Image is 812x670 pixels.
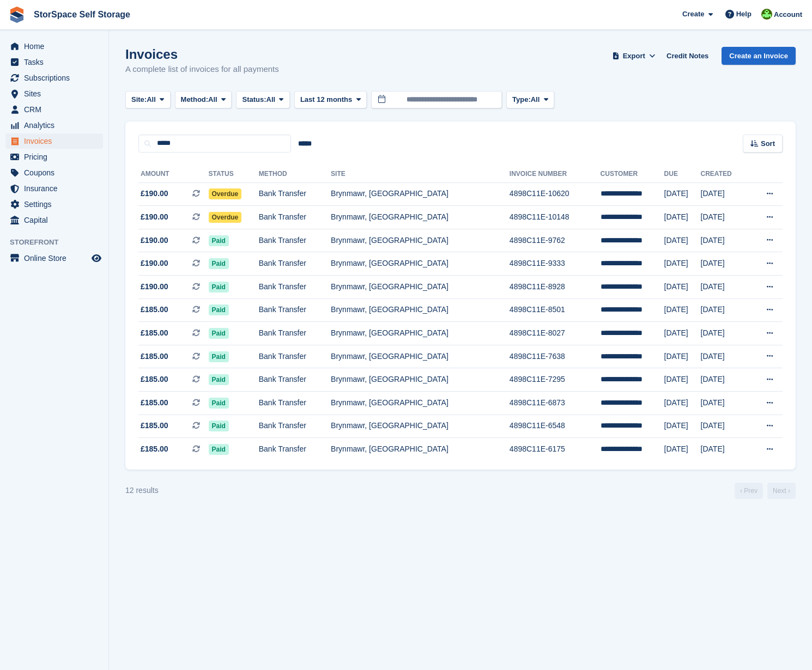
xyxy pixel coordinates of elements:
button: Export [610,47,658,65]
td: [DATE] [664,252,701,276]
span: Method: [181,94,209,105]
td: Bank Transfer [259,299,331,322]
span: Online Store [24,251,89,266]
td: Brynmawr, [GEOGRAPHIC_DATA] [331,392,510,415]
td: Brynmawr, [GEOGRAPHIC_DATA] [331,345,510,368]
th: Status [209,166,259,183]
td: 4898C11E-10148 [510,206,601,229]
a: menu [5,70,103,86]
td: 4898C11E-6175 [510,438,601,461]
a: menu [5,181,103,196]
a: menu [5,102,103,117]
td: Bank Transfer [259,345,331,368]
span: Home [24,39,89,54]
span: £185.00 [141,420,168,431]
td: [DATE] [664,415,701,438]
td: Bank Transfer [259,368,331,392]
span: Overdue [209,188,242,199]
span: Status: [242,94,266,105]
td: 4898C11E-8027 [510,322,601,345]
p: A complete list of invoices for all payments [125,63,279,76]
td: Bank Transfer [259,229,331,252]
a: Next [767,483,796,499]
th: Amount [138,166,209,183]
td: 4898C11E-6873 [510,392,601,415]
td: [DATE] [664,276,701,299]
td: [DATE] [701,182,748,206]
a: Create an Invoice [722,47,796,65]
th: Customer [601,166,664,183]
span: All [266,94,276,105]
span: Subscriptions [24,70,89,86]
th: Invoice Number [510,166,601,183]
span: Pricing [24,149,89,165]
a: StorSpace Self Storage [29,5,135,23]
td: [DATE] [701,438,748,461]
td: Bank Transfer [259,322,331,345]
span: £185.00 [141,327,168,339]
td: [DATE] [701,229,748,252]
td: Bank Transfer [259,415,331,438]
td: 4898C11E-9762 [510,229,601,252]
span: £190.00 [141,258,168,269]
img: stora-icon-8386f47178a22dfd0bd8f6a31ec36ba5ce8667c1dd55bd0f319d3a0aa187defe.svg [9,7,25,23]
th: Site [331,166,510,183]
span: Settings [24,197,89,212]
span: Type: [512,94,531,105]
a: menu [5,165,103,180]
a: menu [5,149,103,165]
th: Due [664,166,701,183]
td: Brynmawr, [GEOGRAPHIC_DATA] [331,182,510,206]
td: Brynmawr, [GEOGRAPHIC_DATA] [331,276,510,299]
a: menu [5,86,103,101]
td: [DATE] [701,415,748,438]
span: Paid [209,304,229,315]
button: Method: All [175,91,232,109]
td: 4898C11E-8928 [510,276,601,299]
a: menu [5,133,103,149]
span: Invoices [24,133,89,149]
img: Jon Pace [761,9,772,20]
a: Previous [735,483,763,499]
td: Brynmawr, [GEOGRAPHIC_DATA] [331,206,510,229]
td: Bank Transfer [259,252,331,276]
td: 4898C11E-7638 [510,345,601,368]
td: Brynmawr, [GEOGRAPHIC_DATA] [331,229,510,252]
td: [DATE] [701,206,748,229]
span: £185.00 [141,397,168,409]
td: [DATE] [664,368,701,392]
span: Site: [131,94,147,105]
a: Preview store [90,252,103,265]
td: [DATE] [664,438,701,461]
td: 4898C11E-6548 [510,415,601,438]
span: £190.00 [141,235,168,246]
span: £190.00 [141,188,168,199]
td: [DATE] [701,299,748,322]
span: £185.00 [141,304,168,315]
span: Tasks [24,54,89,70]
span: Paid [209,258,229,269]
button: Last 12 months [294,91,367,109]
span: CRM [24,102,89,117]
a: menu [5,118,103,133]
span: Insurance [24,181,89,196]
a: menu [5,212,103,228]
td: 4898C11E-8501 [510,299,601,322]
span: Coupons [24,165,89,180]
td: [DATE] [701,392,748,415]
td: [DATE] [664,229,701,252]
span: Paid [209,398,229,409]
span: Sort [761,138,775,149]
span: Storefront [10,237,108,248]
td: [DATE] [701,345,748,368]
button: Site: All [125,91,171,109]
span: Paid [209,374,229,385]
td: Brynmawr, [GEOGRAPHIC_DATA] [331,368,510,392]
span: Paid [209,328,229,339]
span: £185.00 [141,374,168,385]
td: [DATE] [664,392,701,415]
a: Credit Notes [662,47,713,65]
td: Brynmawr, [GEOGRAPHIC_DATA] [331,299,510,322]
td: [DATE] [701,322,748,345]
td: Bank Transfer [259,392,331,415]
